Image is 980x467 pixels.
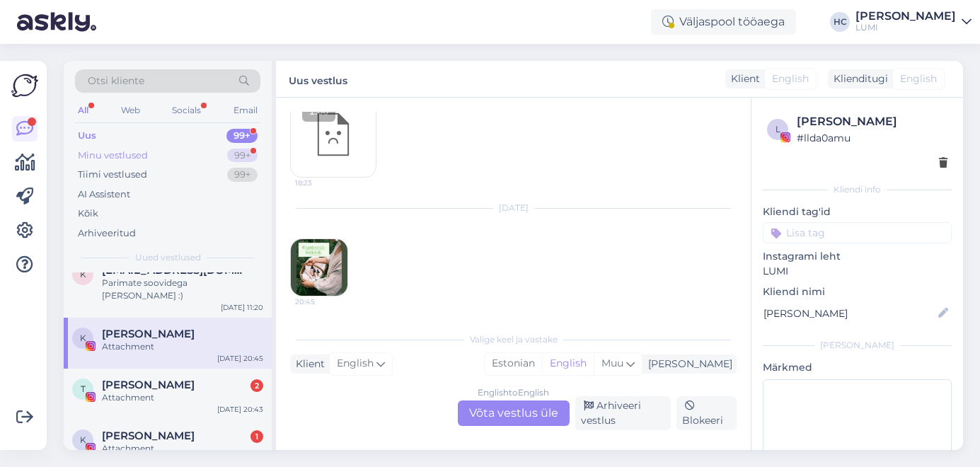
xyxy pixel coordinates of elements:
[78,149,148,163] div: Minu vestlused
[81,384,86,394] span: T
[78,226,136,241] div: Arhiveeritud
[855,11,972,33] a: [PERSON_NAME]LUMI
[725,71,760,86] div: Klient
[102,340,263,353] div: Attachment
[102,379,195,391] span: Terese Mårtensson
[226,129,258,143] div: 99+
[102,328,195,340] span: Kati Nõmmik
[135,251,201,264] span: Uued vestlused
[763,264,952,279] p: LUMI
[772,71,809,86] span: English
[763,222,952,243] input: Lisa tag
[295,178,348,188] span: 18:23
[169,101,204,120] div: Socials
[676,396,737,430] div: Blokeeri
[651,9,796,35] div: Väljaspool tööaega
[763,249,952,264] p: Instagrami leht
[763,360,952,375] p: Märkmed
[102,442,263,455] div: Attachment
[337,356,374,371] span: English
[828,71,888,86] div: Klienditugi
[102,391,263,404] div: Attachment
[78,129,96,143] div: Uus
[763,183,952,196] div: Kliendi info
[231,101,260,120] div: Email
[830,12,850,32] div: HC
[80,434,86,445] span: K
[575,396,671,430] div: Arhiveeri vestlus
[776,124,780,134] span: l
[290,333,737,346] div: Valige keel ja vastake
[250,430,263,443] div: 1
[118,101,143,120] div: Web
[250,379,263,392] div: 2
[102,277,263,302] div: Parimate soovidega [PERSON_NAME] :)
[80,269,86,279] span: k
[763,339,952,352] div: [PERSON_NAME]
[855,22,956,33] div: LUMI
[763,306,935,321] input: Lisa nimi
[855,11,956,22] div: [PERSON_NAME]
[78,168,147,182] div: Tiimi vestlused
[290,357,325,371] div: Klient
[485,353,542,374] div: Estonian
[900,71,937,86] span: English
[80,333,86,343] span: K
[217,353,263,364] div: [DATE] 20:45
[763,204,952,219] p: Kliendi tag'id
[290,202,737,214] div: [DATE]
[601,357,623,369] span: Muu
[797,113,947,130] div: [PERSON_NAME]
[763,284,952,299] p: Kliendi nimi
[88,74,144,88] span: Otsi kliente
[458,400,570,426] div: Võta vestlus üle
[227,168,258,182] div: 99+
[542,353,594,374] div: English
[295,296,348,307] span: 20:45
[78,207,98,221] div: Kõik
[217,404,263,415] div: [DATE] 20:43
[102,429,195,442] span: Kristjan Jarvi
[291,239,347,296] img: attachment
[642,357,732,371] div: [PERSON_NAME]
[289,69,347,88] label: Uus vestlus
[78,188,130,202] div: AI Assistent
[478,386,549,399] div: English to English
[227,149,258,163] div: 99+
[221,302,263,313] div: [DATE] 11:20
[11,72,38,99] img: Askly Logo
[75,101,91,120] div: All
[797,130,947,146] div: # llda0amu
